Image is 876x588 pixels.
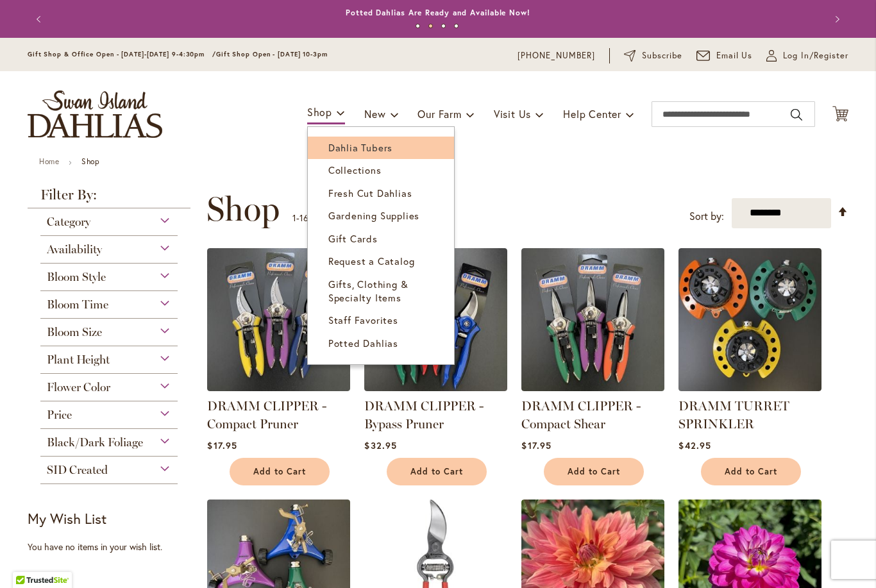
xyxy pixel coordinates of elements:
button: Add to Cart [387,458,487,485]
button: 3 of 4 [441,24,446,28]
p: - of products [292,208,367,228]
div: You have no items in your wish list. [28,541,199,553]
a: Gift Cards [308,228,454,250]
span: New [364,107,385,121]
button: Add to Cart [701,458,801,485]
span: 16 [299,212,308,224]
span: $32.95 [364,439,396,451]
a: Home [39,156,59,166]
a: DRAMM TURRET SPRINKLER [678,382,821,394]
span: Availability [47,242,102,256]
span: Gift Shop & Office Open - [DATE]-[DATE] 9-4:30pm / [28,50,216,58]
a: Log In/Register [766,49,848,62]
a: Email Us [696,49,753,62]
button: 1 of 4 [416,24,420,28]
span: Add to Cart [410,466,463,477]
span: Add to Cart [253,466,306,477]
span: 1 [292,212,296,224]
a: DRAMM CLIPPER - Compact Pruner [207,398,326,432]
span: Black/Dark Foliage [47,435,143,449]
iframe: Launch Accessibility Center [10,542,46,578]
span: Gifts, Clothing & Specialty Items [328,278,409,304]
span: Add to Cart [568,466,620,477]
span: Our Farm [417,107,461,121]
span: Help Center [563,107,621,121]
span: Log In/Register [783,49,848,62]
label: Sort by: [689,205,724,228]
span: Bloom Style [47,270,106,284]
span: Category [47,215,90,229]
img: DRAMM TURRET SPRINKLER [678,248,821,391]
a: store logo [28,90,162,138]
span: Plant Height [47,353,110,367]
span: $42.95 [678,439,711,451]
a: DRAMM TURRET SPRINKLER [678,398,789,432]
span: Gardening Supplies [328,209,419,222]
span: Shop [206,190,280,228]
a: DRAMM CLIPPER - Compact Pruner [207,382,350,394]
span: Gift Shop Open - [DATE] 10-3pm [216,50,328,58]
a: DRAMM CLIPPER - Bypass Pruner [364,398,484,432]
strong: Shop [81,156,99,166]
span: Request a Catalog [328,255,415,267]
a: DRAMM CLIPPER - Bypass Pruner [364,382,507,394]
button: 4 of 4 [454,24,459,28]
button: Add to Cart [544,458,644,485]
strong: My Wish List [28,509,106,528]
button: Previous [28,6,53,32]
span: Subscribe [642,49,682,62]
span: Flower Color [47,380,110,394]
img: DRAMM CLIPPER - Compact Pruner [207,248,350,391]
span: Potted Dahlias [328,337,398,349]
span: Collections [328,164,382,176]
span: Email Us [716,49,753,62]
img: DRAMM CLIPPER - Compact Shear [521,248,664,391]
span: SID Created [47,463,108,477]
button: Add to Cart [230,458,330,485]
a: Potted Dahlias Are Ready and Available Now! [346,8,530,17]
span: Staff Favorites [328,314,398,326]
button: 2 of 4 [428,24,433,28]
span: Price [47,408,72,422]
span: Bloom Size [47,325,102,339]
span: $17.95 [207,439,237,451]
span: Dahlia Tubers [328,141,392,154]
a: DRAMM CLIPPER - Compact Shear [521,398,641,432]
a: Subscribe [624,49,682,62]
span: Fresh Cut Dahlias [328,187,412,199]
span: Bloom Time [47,298,108,312]
span: Shop [307,105,332,119]
span: $17.95 [521,439,551,451]
a: [PHONE_NUMBER] [518,49,595,62]
span: Add to Cart [725,466,777,477]
button: Next [823,6,848,32]
a: DRAMM CLIPPER - Compact Shear [521,382,664,394]
strong: Filter By: [28,188,190,208]
span: Visit Us [494,107,531,121]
